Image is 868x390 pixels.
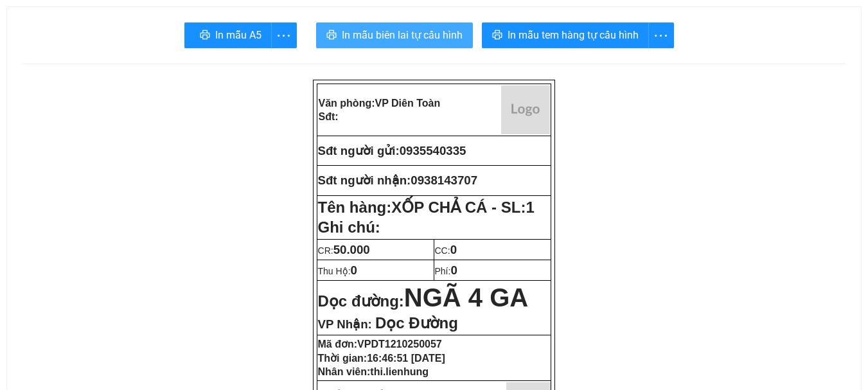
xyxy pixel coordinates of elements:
[326,30,337,42] span: printer
[482,22,649,48] button: printerIn mẫu tem hàng tự cấu hình
[272,28,296,44] span: more
[316,22,473,48] button: printerIn mẫu biên lai tự cấu hình
[367,353,445,364] span: 16:46:51 [DATE]
[411,173,477,187] span: 0938143707
[404,283,528,312] span: NGÃ 4 GA
[526,199,534,216] span: 1
[271,22,297,48] button: more
[351,263,357,277] span: 0
[357,339,442,350] span: VPDT1210250057
[318,317,372,331] span: VP Nhận:
[450,263,457,277] span: 0
[450,243,457,256] span: 0
[318,266,357,276] span: Thu Hộ:
[318,366,429,377] strong: Nhân viên:
[318,353,445,364] strong: Thời gian:
[370,366,429,377] span: thi.lienhung
[318,199,535,216] strong: Tên hàng:
[318,173,411,187] strong: Sđt người nhận:
[318,245,370,256] span: CR:
[391,199,535,216] span: XỐP CHẢ CÁ - SL:
[200,30,210,42] span: printer
[318,292,529,310] strong: Dọc đường:
[648,22,674,48] button: more
[375,98,441,109] span: VP Diên Toàn
[333,243,370,256] span: 50.000
[319,111,339,122] strong: Sđt:
[342,27,463,43] span: In mẫu biên lai tự cấu hình
[318,339,442,350] strong: Mã đơn:
[184,22,272,48] button: printerIn mẫu A5
[400,144,466,157] span: 0935540335
[492,30,502,42] span: printer
[501,85,550,134] img: logo
[215,27,261,43] span: In mẫu A5
[435,266,457,276] span: Phí:
[375,314,458,332] span: Dọc Đường
[435,245,457,256] span: CC:
[319,98,441,109] strong: Văn phòng:
[318,218,380,236] span: Ghi chú:
[649,28,673,44] span: more
[508,27,639,43] span: In mẫu tem hàng tự cấu hình
[318,144,400,157] strong: Sđt người gửi:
